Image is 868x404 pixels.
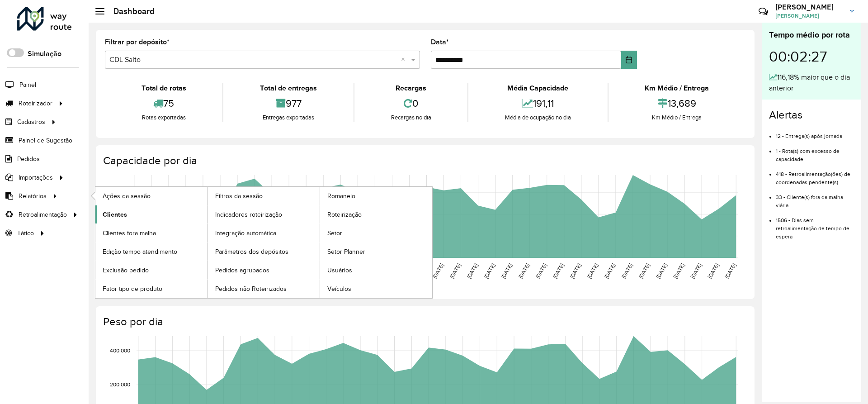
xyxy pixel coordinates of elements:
[357,94,465,113] div: 0
[215,284,287,294] span: Pedidos não Roteirizados
[611,94,743,113] div: 13,689
[103,315,745,328] h4: Peso por dia
[320,224,432,242] a: Setor
[552,262,565,280] text: [DATE]
[226,83,351,94] div: Total de entregas
[226,113,351,122] div: Entregas exportadas
[471,83,605,94] div: Média Capacidade
[103,284,162,294] span: Fator tipo de produto
[103,154,745,167] h4: Capacidade por dia
[483,262,496,280] text: [DATE]
[215,191,263,201] span: Filtros da sessão
[724,262,737,280] text: [DATE]
[769,29,854,41] div: Tempo médio por rota
[320,280,432,298] a: Veículos
[95,187,208,205] a: Ações da sessão
[754,2,773,21] a: Contato Rápido
[620,262,633,280] text: [DATE]
[215,210,282,219] span: Indicadores roteirização
[769,109,854,122] h4: Alertas
[655,262,668,280] text: [DATE]
[208,187,320,205] a: Filtros da sessão
[707,262,720,280] text: [DATE]
[775,12,843,20] span: [PERSON_NAME]
[28,48,61,59] label: Simulação
[105,37,170,48] label: Filtrar por depósito
[19,99,52,108] span: Roteirizador
[401,54,409,65] span: Clear all
[17,117,45,127] span: Cadastros
[95,242,208,261] a: Edição tempo atendimento
[320,261,432,279] a: Usuários
[107,83,220,94] div: Total de rotas
[471,94,605,113] div: 191,11
[19,210,67,219] span: Retroalimentação
[611,113,743,122] div: Km Médio / Entrega
[103,228,156,238] span: Clientes fora malha
[107,113,220,122] div: Rotas exportadas
[215,247,288,257] span: Parâmetros dos depósitos
[586,262,599,280] text: [DATE]
[19,173,53,182] span: Importações
[208,205,320,223] a: Indicadores roteirização
[320,242,432,261] a: Setor Planner
[466,262,479,280] text: [DATE]
[17,154,40,164] span: Pedidos
[19,191,47,201] span: Relatórios
[103,266,149,275] span: Exclusão pedido
[776,163,854,186] li: 418 - Retroalimentação(ões) de coordenadas pendente(s)
[611,83,743,94] div: Km Médio / Entrega
[534,262,547,280] text: [DATE]
[95,205,208,223] a: Clientes
[208,261,320,279] a: Pedidos agrupados
[110,347,130,353] text: 400,000
[95,261,208,279] a: Exclusão pedido
[103,191,151,201] span: Ações da sessão
[431,37,449,48] label: Data
[320,187,432,205] a: Romaneio
[17,228,34,238] span: Tático
[776,209,854,241] li: 1506 - Dias sem retroalimentação de tempo de espera
[215,266,269,275] span: Pedidos agrupados
[517,262,530,280] text: [DATE]
[327,210,362,219] span: Roteirização
[775,3,843,11] h3: [PERSON_NAME]
[603,262,616,280] text: [DATE]
[357,113,465,122] div: Recargas no dia
[357,83,465,94] div: Recargas
[104,6,155,16] h2: Dashboard
[208,280,320,298] a: Pedidos não Roteirizados
[776,140,854,163] li: 1 - Rota(s) com excesso de capacidade
[327,228,342,238] span: Setor
[226,94,351,113] div: 977
[448,262,462,280] text: [DATE]
[103,247,177,257] span: Edição tempo atendimento
[107,94,220,113] div: 75
[769,41,854,72] div: 00:02:27
[19,80,36,90] span: Painel
[19,136,72,145] span: Painel de Sugestão
[689,262,703,280] text: [DATE]
[431,262,444,280] text: [DATE]
[471,113,605,122] div: Média de ocupação no dia
[208,224,320,242] a: Integração automática
[95,280,208,298] a: Fator tipo de produto
[569,262,582,280] text: [DATE]
[776,125,854,140] li: 12 - Entrega(s) após jornada
[103,210,127,219] span: Clientes
[215,228,276,238] span: Integração automática
[327,247,365,257] span: Setor Planner
[327,284,351,294] span: Veículos
[637,262,651,280] text: [DATE]
[769,72,854,94] div: 116,18% maior que o dia anterior
[320,205,432,223] a: Roteirização
[95,224,208,242] a: Clientes fora malha
[621,51,637,69] button: Choose Date
[327,191,355,201] span: Romaneio
[208,242,320,261] a: Parâmetros dos depósitos
[327,266,352,275] span: Usuários
[500,262,513,280] text: [DATE]
[776,186,854,209] li: 33 - Cliente(s) fora da malha viária
[672,262,685,280] text: [DATE]
[110,382,130,388] text: 200,000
